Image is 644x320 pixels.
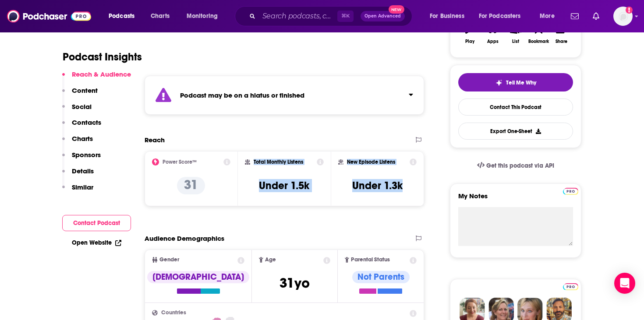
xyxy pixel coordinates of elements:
[481,18,504,49] button: Apps
[337,11,354,22] span: ⌘ K
[62,102,92,119] button: Social
[458,192,573,207] label: My Notes
[364,14,401,18] span: Open Advanced
[470,155,561,176] a: Get this podcast via API
[486,162,554,169] span: Get this podcast via API
[72,70,131,78] p: Reach & Audience
[458,98,573,116] a: Contact This Podcast
[361,11,405,21] button: Open AdvancedNew
[72,102,92,111] p: Social
[458,123,573,140] button: Export One-Sheet
[506,79,536,86] span: Tell Me Why
[180,9,229,23] button: open menu
[458,18,481,49] button: Play
[614,273,635,294] div: Open Intercom Messenger
[72,134,93,143] p: Charts
[254,159,303,165] h2: Total Monthly Listens
[147,271,249,283] div: [DEMOGRAPHIC_DATA]
[62,151,101,167] button: Sponsors
[567,9,582,24] a: Show notifications dropdown
[487,39,499,44] div: Apps
[626,7,633,14] svg: Add a profile image
[347,159,395,165] h2: New Episode Listens
[62,118,101,134] button: Contacts
[528,39,549,44] div: Bookmark
[589,9,603,24] a: Show notifications dropdown
[72,86,98,95] p: Content
[72,239,121,246] a: Open Website
[62,86,98,102] button: Content
[389,5,404,14] span: New
[145,234,224,243] h2: Audience Demographics
[613,7,633,26] button: Show profile menu
[504,18,527,49] button: List
[280,274,310,292] span: 31 yo
[63,50,142,63] h1: Podcast Insights
[62,167,94,183] button: Details
[473,9,534,23] button: open menu
[62,134,93,151] button: Charts
[161,310,186,316] span: Countries
[243,6,421,26] div: Search podcasts, credits, & more...
[352,271,410,283] div: Not Parents
[563,282,578,290] a: Pro website
[563,186,578,195] a: Pro website
[72,183,93,191] p: Similar
[259,9,337,23] input: Search podcasts, credits, & more...
[151,10,170,22] span: Charts
[145,136,165,144] h2: Reach
[563,283,578,290] img: Podchaser Pro
[527,18,550,49] button: Bookmark
[540,10,555,22] span: More
[72,118,101,127] p: Contacts
[563,188,578,195] img: Podchaser Pro
[72,151,101,159] p: Sponsors
[613,7,633,26] span: Logged in as derettb
[534,9,566,23] button: open menu
[495,79,502,86] img: tell me why sparkle
[62,183,93,199] button: Similar
[512,39,519,44] div: List
[7,8,91,25] img: Podchaser - Follow, Share and Rate Podcasts
[465,39,474,44] div: Play
[177,177,205,194] p: 31
[352,179,403,192] h3: Under 1.3k
[556,39,567,44] div: Share
[458,73,573,91] button: tell me why sparkleTell Me Why
[109,10,134,22] span: Podcasts
[180,91,304,99] strong: Podcast may be on a hiatus or finished
[479,10,521,22] span: For Podcasters
[187,10,218,22] span: Monitoring
[145,9,175,23] a: Charts
[103,9,146,23] button: open menu
[62,215,131,231] button: Contact Podcast
[424,9,475,23] button: open menu
[163,159,197,165] h2: Power Score™
[265,257,276,263] span: Age
[613,7,633,26] img: User Profile
[259,179,309,192] h3: Under 1.5k
[72,167,94,175] p: Details
[351,257,390,263] span: Parental Status
[430,10,464,22] span: For Business
[550,18,573,49] button: Share
[62,70,131,86] button: Reach & Audience
[145,76,424,115] section: Click to expand status details
[159,257,179,263] span: Gender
